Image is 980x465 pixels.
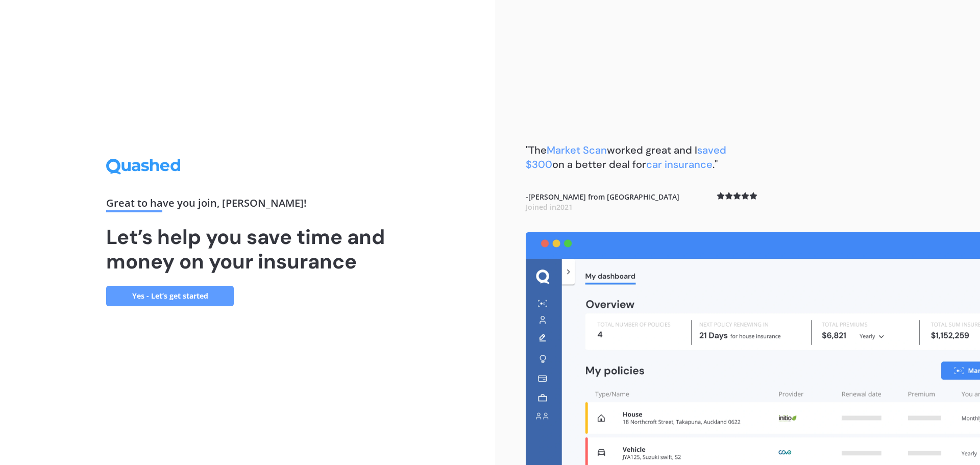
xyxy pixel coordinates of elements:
[547,143,607,157] span: Market Scan
[106,198,389,212] div: Great to have you join , [PERSON_NAME] !
[106,225,389,274] h1: Let’s help you save time and money on your insurance
[526,202,573,212] span: Joined in 2021
[526,143,726,171] b: "The worked great and I on a better deal for ."
[526,143,726,171] span: saved $300
[106,286,234,306] a: Yes - Let’s get started
[526,232,980,465] img: dashboard.webp
[646,158,713,171] span: car insurance
[526,192,679,212] b: - [PERSON_NAME] from [GEOGRAPHIC_DATA]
